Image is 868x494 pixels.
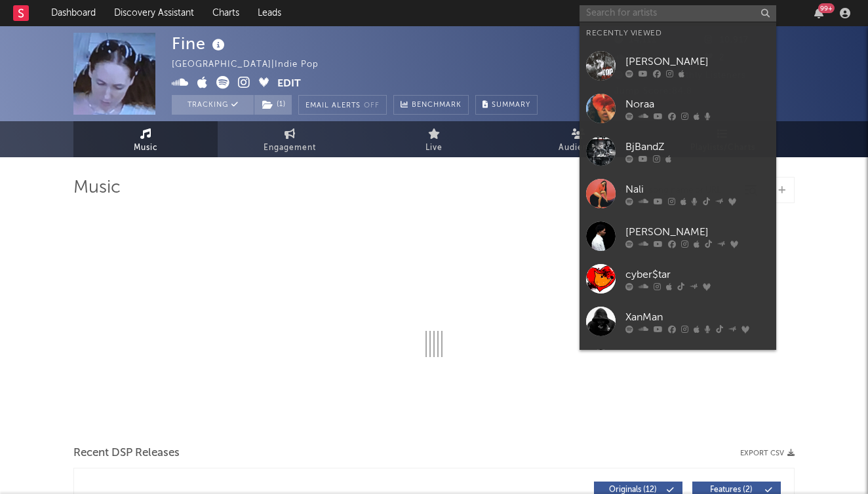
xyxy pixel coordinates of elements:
div: Nali [625,181,770,197]
div: Recently Viewed [586,26,770,41]
button: Tracking [172,95,254,115]
button: (1) [254,95,292,115]
a: Live [362,121,506,157]
a: [PERSON_NAME] [580,45,776,87]
div: Noraa [625,96,770,112]
span: Audience [559,140,599,156]
a: Nali [580,172,776,215]
div: [GEOGRAPHIC_DATA] | Indie Pop [172,57,334,73]
a: Music [73,121,218,157]
div: BjBandZ [625,139,770,155]
span: Engagement [264,140,316,156]
span: Music [134,140,158,156]
a: XanMan [580,300,776,343]
div: cyber$tar [625,267,770,282]
a: Noid4l [580,343,776,385]
button: 99+ [814,8,823,18]
em: Off [364,102,380,109]
div: 99 + [818,3,835,13]
button: Export CSV [740,449,795,457]
button: Edit [277,76,301,92]
span: ( 1 ) [254,95,292,115]
button: Email AlertsOff [298,95,387,115]
input: Search for artists [580,5,776,22]
div: Fine [172,33,228,54]
a: BjBandZ [580,130,776,172]
span: Features ( 2 ) [701,486,761,494]
a: cyber$tar [580,257,776,300]
div: [PERSON_NAME] [625,54,770,69]
a: Benchmark [393,95,469,115]
button: Summary [475,95,538,115]
a: Engagement [218,121,362,157]
span: Summary [492,102,530,109]
div: [PERSON_NAME] [625,224,770,240]
a: Audience [506,121,650,157]
span: Recent DSP Releases [73,446,180,461]
a: Noraa [580,87,776,130]
span: Originals ( 12 ) [602,486,663,494]
span: Benchmark [412,98,462,113]
a: [PERSON_NAME] [580,215,776,257]
span: Live [425,140,443,156]
div: XanMan [625,309,770,325]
